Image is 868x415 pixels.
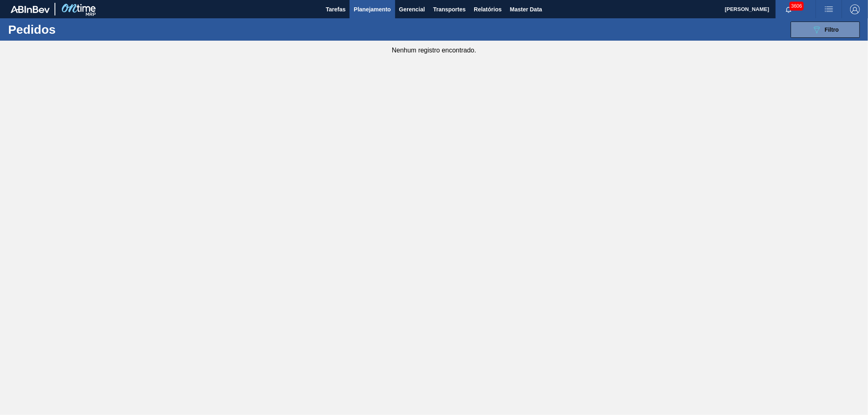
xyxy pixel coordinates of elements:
img: TNhmsLtSVTkK8tSr43FrP2fwEKptu5GPRR3wAAAABJRU5ErkJggg== [11,6,50,13]
img: userActions [824,4,834,14]
h1: Pedidos [8,25,132,34]
button: Notificações [776,4,802,15]
span: 3606 [789,2,804,11]
span: Transportes [433,4,466,14]
span: Master Data [510,4,542,14]
span: Gerencial [399,4,425,14]
button: Filtro [791,22,860,38]
span: Planejamento [354,4,391,14]
span: Filtro [825,26,839,33]
img: Logout [850,4,860,14]
span: Tarefas [326,4,346,14]
span: Relatórios [474,4,501,14]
